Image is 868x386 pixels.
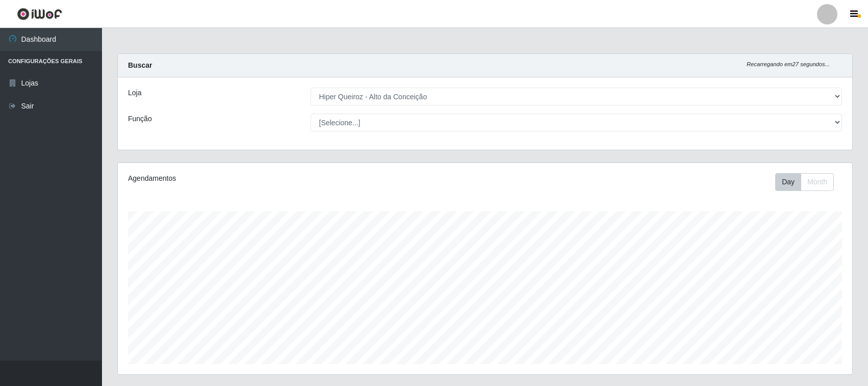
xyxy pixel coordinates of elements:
button: Month [801,173,834,191]
div: Toolbar with button groups [775,173,842,191]
button: Day [775,173,801,191]
label: Loja [128,88,141,98]
div: First group [775,173,834,191]
div: Agendamentos [128,173,417,184]
img: CoreUI Logo [17,8,62,20]
i: Recarregando em 27 segundos... [747,61,830,67]
strong: Buscar [128,61,152,69]
label: Função [128,114,152,124]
